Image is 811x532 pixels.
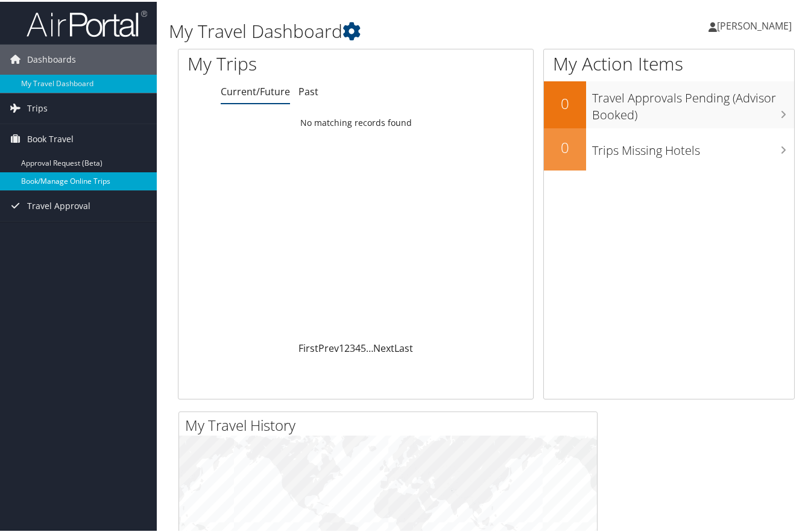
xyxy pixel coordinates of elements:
[592,134,795,157] h3: Trips Missing Hotels
[185,413,597,434] h2: My Travel History
[27,43,76,73] span: Dashboards
[298,83,318,96] a: Past
[366,340,373,353] span: …
[27,92,48,122] span: Trips
[27,8,147,36] img: airportal-logo.png
[344,340,350,353] a: 2
[339,340,344,353] a: 1
[708,6,804,42] a: [PERSON_NAME]
[544,127,795,169] a: 0Trips Missing Hotels
[298,340,318,353] a: First
[178,110,533,132] td: No matching records found
[318,340,339,353] a: Prev
[355,340,361,353] a: 4
[544,49,795,75] h1: My Action Items
[394,340,413,353] a: Last
[373,340,394,353] a: Next
[221,83,290,96] a: Current/Future
[361,340,366,353] a: 5
[169,17,592,42] h1: My Travel Dashboard
[350,340,355,353] a: 3
[544,92,586,112] h2: 0
[592,82,795,122] h3: Travel Approvals Pending (Advisor Booked)
[188,49,376,75] h1: My Trips
[544,80,795,126] a: 0Travel Approvals Pending (Advisor Booked)
[27,122,74,152] span: Book Travel
[27,189,90,219] span: Travel Approval
[717,17,792,31] span: [PERSON_NAME]
[544,136,586,156] h2: 0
